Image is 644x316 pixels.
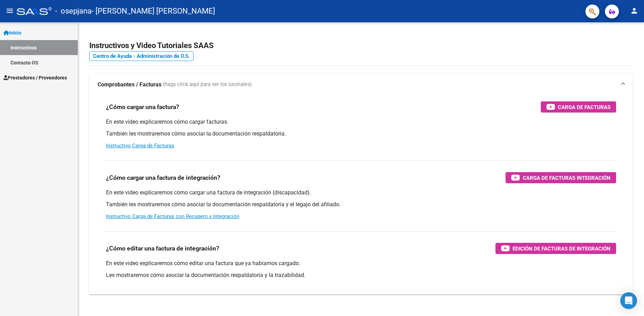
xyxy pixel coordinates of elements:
div: Comprobantes / Facturas (haga click aquí para ver los tutoriales) [89,96,633,294]
a: Centro de Ayuda - Administración de O.S. [89,51,194,61]
span: Prestadores / Proveedores [3,74,67,82]
h2: Instructivos y Video Tutoriales SAAS [89,39,633,52]
strong: Comprobantes / Facturas [98,81,161,88]
p: Les mostraremos cómo asociar la documentación respaldatoria y la trazabilidad. [106,271,616,279]
p: En este video explicaremos cómo cargar facturas. [106,118,616,126]
div: Open Intercom Messenger [620,292,637,309]
a: Instructivo Carga de Facturas con Recupero x Integración [106,213,239,219]
h3: ¿Cómo cargar una factura de integración? [106,173,220,183]
span: Edición de Facturas de integración [513,244,611,253]
span: (haga click aquí para ver los tutoriales) [163,81,252,88]
span: Carga de Facturas Integración [523,174,611,182]
button: Carga de Facturas Integración [506,172,616,183]
mat-icon: person [630,7,638,15]
a: Instructivo Carga de Facturas [106,142,174,149]
p: También les mostraremos cómo asociar la documentación respaldatoria. [106,130,616,138]
mat-icon: menu [6,7,14,15]
p: También les mostraremos cómo asociar la documentación respaldatoria y el legajo del afiliado. [106,201,616,208]
p: En este video explicaremos cómo editar una factura que ya habíamos cargado. [106,260,616,267]
h3: ¿Cómo cargar una factura? [106,102,179,112]
span: - osepjana [55,3,92,19]
span: Carga de Facturas [558,103,611,111]
p: En este video explicaremos cómo cargar una factura de integración (discapacidad). [106,189,616,196]
button: Carga de Facturas [541,101,616,113]
span: - [PERSON_NAME] [PERSON_NAME] [92,3,215,19]
mat-expansion-panel-header: Comprobantes / Facturas (haga click aquí para ver los tutoriales) [89,74,633,96]
h3: ¿Cómo editar una factura de integración? [106,244,219,253]
span: Inicio [3,29,21,37]
button: Edición de Facturas de integración [495,243,616,254]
